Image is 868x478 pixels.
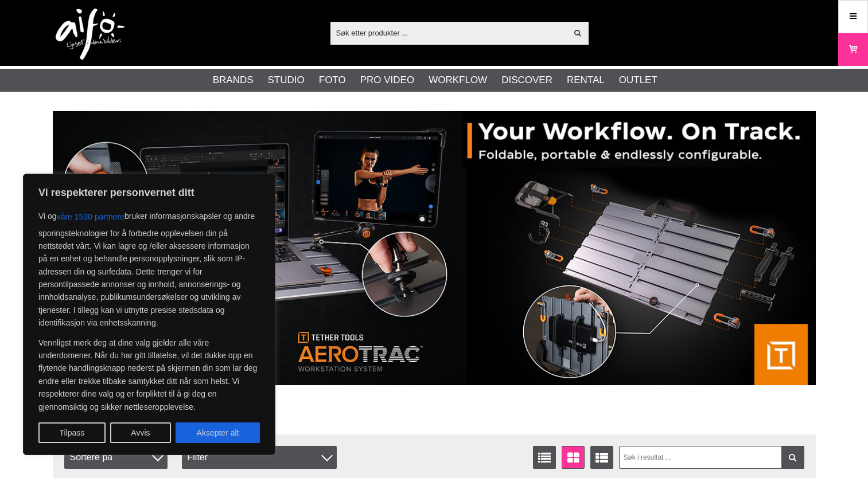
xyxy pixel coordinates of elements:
[38,336,260,413] p: Vennligst merk deg at dine valg gjelder alle våre underdomener. Når du har gitt tillatelse, vil d...
[781,446,804,469] a: Filter
[38,186,260,199] p: Vi respekterer personvernet ditt
[562,446,585,469] a: Vindusvisning
[268,73,305,88] a: Studio
[176,422,260,443] button: Aksepter alt
[38,206,260,330] p: Vi og bruker informasjonskapsler og andre sporingsteknologier for å forbedre opplevelsen din på n...
[360,73,414,88] a: Pro Video
[110,422,171,443] button: Avvis
[429,73,487,88] a: Workflow
[38,422,106,443] button: Tilpass
[64,446,168,469] span: Sortere på
[590,446,613,469] a: Utvidet liste
[182,446,337,469] div: Filter
[533,446,556,469] a: Vis liste
[57,206,124,227] button: våre 1530 partnere
[319,73,346,88] a: Foto
[501,73,552,88] a: Discover
[619,73,657,88] a: Outlet
[213,73,254,88] a: Brands
[56,9,124,60] img: logo.png
[330,24,567,41] input: Søk etter produkter ...
[567,73,605,88] a: Rental
[53,111,816,385] img: Ad:007 banner-header-aerotrac-1390x500.jpg
[23,174,275,455] div: Vi respekterer personvernet ditt
[619,446,804,469] input: Søk i resultat ...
